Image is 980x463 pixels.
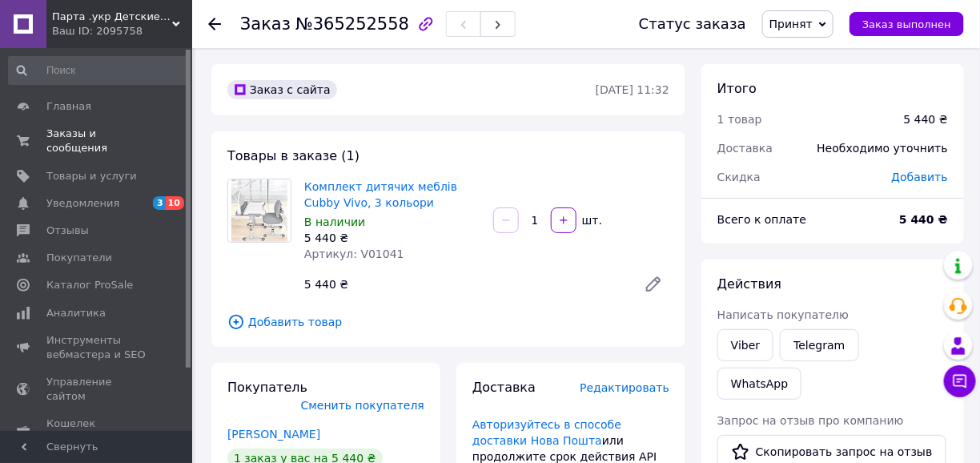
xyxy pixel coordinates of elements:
[304,180,457,209] a: Комплект дитячих меблів Cubby Vivo, 3 кольори
[46,333,148,362] span: Инструменты вебмастера и SEO
[208,16,221,32] div: Вернуться назад
[8,56,189,85] input: Поиск
[717,81,757,96] span: Итого
[899,213,948,226] b: 5 440 ₴
[717,414,904,427] span: Запрос на отзыв про компанию
[231,179,288,242] img: Комплект дитячих меблів Cubby Vivo, 3 кольори
[46,127,148,155] span: Заказы и сообщения
[717,142,773,155] span: Доставка
[227,428,320,441] a: [PERSON_NAME]
[639,16,746,32] div: Статус заказа
[862,18,951,30] span: Заказ выполнен
[717,171,761,183] span: Скидка
[46,169,137,183] span: Товары и услуги
[46,223,89,238] span: Отзывы
[298,273,631,296] div: 5 440 ₴
[46,375,148,404] span: Управление сайтом
[227,313,669,331] span: Добавить товар
[46,417,148,445] span: Кошелек компании
[46,306,106,320] span: Аналитика
[472,380,536,395] span: Доставка
[944,365,976,397] button: Чат с покупателем
[717,213,806,226] span: Всего к оплате
[46,278,133,292] span: Каталог ProSale
[304,230,480,246] div: 5 440 ₴
[227,80,337,99] div: Заказ с сайта
[580,381,669,394] span: Редактировать
[892,171,948,183] span: Добавить
[295,14,409,34] span: №365252558
[227,148,359,163] span: Товары в заказе (1)
[808,131,958,166] div: Необходимо уточнить
[769,18,813,30] span: Принят
[717,113,762,126] span: 1 товар
[52,24,192,38] div: Ваш ID: 2095758
[46,251,112,265] span: Покупатели
[52,10,172,24] span: Парта .укр Детские парты, письменные столы и кресла.
[46,99,91,114] span: Главная
[717,368,801,400] a: WhatsApp
[153,196,166,210] span: 3
[904,111,948,127] div: 5 440 ₴
[578,212,604,228] div: шт.
[227,380,307,395] span: Покупатель
[717,276,781,292] span: Действия
[472,418,621,447] a: Авторизуйтесь в способе доставки Нова Пошта
[301,399,424,412] span: Сменить покупателя
[780,329,858,361] a: Telegram
[596,83,669,96] time: [DATE] 11:32
[304,215,365,228] span: В наличии
[46,196,119,211] span: Уведомления
[849,12,964,36] button: Заказ выполнен
[304,248,404,260] span: Артикул: V01041
[240,14,291,34] span: Заказ
[717,329,773,361] a: Viber
[166,196,184,210] span: 10
[637,268,669,300] a: Редактировать
[717,308,849,321] span: Написать покупателю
